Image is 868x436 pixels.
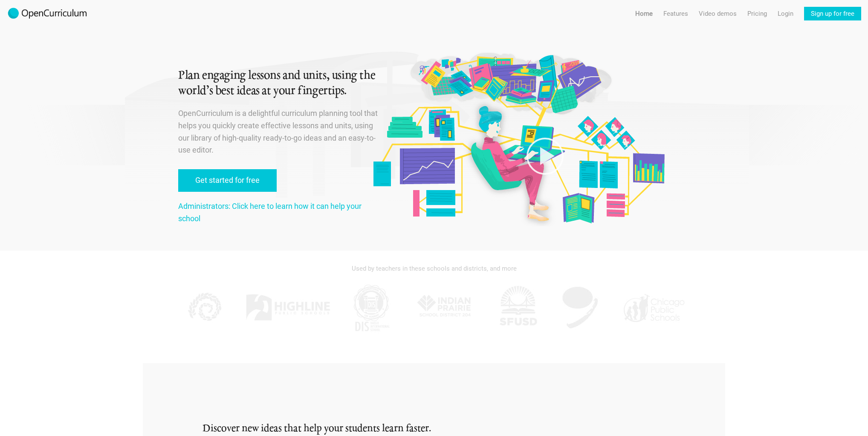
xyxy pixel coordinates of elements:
[178,68,379,99] h1: Plan engaging lessons and units, using the world’s best ideas at your fingertips.
[559,282,602,333] img: AGK.jpg
[370,51,667,226] img: Original illustration by Malisa Suchanya, Oakland, CA (malisasuchanya.com)
[178,259,690,278] div: Used by teachers in these schools and districts, and more
[350,282,393,333] img: DIS.jpg
[635,7,653,20] a: Home
[804,7,861,20] a: Sign up for free
[178,107,379,156] p: OpenCurriculum is a delightful curriculum planning tool that helps you quickly create effective l...
[622,282,686,333] img: CPS.jpg
[245,282,330,333] img: Highline.jpg
[663,7,688,20] a: Features
[203,422,460,436] h2: Discover new ideas that help your students learn faster.
[178,202,362,223] a: Administrators: Click here to learn how it can help your school
[413,282,477,333] img: IPSD.jpg
[178,169,277,192] a: Get started for free
[497,282,539,333] img: SFUSD.jpg
[7,7,88,20] img: 2017-logo-m.png
[778,7,793,20] a: Login
[747,7,767,20] a: Pricing
[699,7,737,20] a: Video demos
[182,282,225,333] img: KPPCS.jpg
